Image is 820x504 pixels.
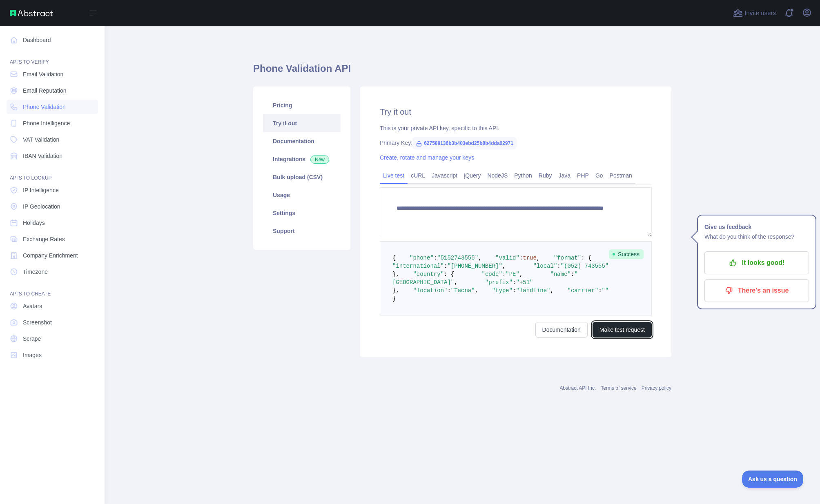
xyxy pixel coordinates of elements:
h1: Phone Validation API [253,62,671,82]
a: Dashboard [7,33,98,47]
a: Documentation [535,322,588,337]
a: IP Intelligence [7,183,98,198]
span: , [475,287,478,294]
span: "international" [392,263,444,269]
span: VAT Validation [23,135,59,144]
span: "[PHONE_NUMBER]" [447,263,502,269]
a: Terms of service [601,385,636,391]
span: IP Geolocation [23,202,60,211]
span: : [571,271,574,278]
a: Pricing [263,96,341,114]
span: "local" [533,263,557,269]
a: Integrations New [263,150,341,168]
a: Abstract API Inc. [560,385,596,391]
a: jQuery [461,169,484,182]
span: : [502,271,506,278]
button: Make test request [593,322,652,337]
img: Abstract API [10,10,53,16]
button: Invite users [731,7,778,20]
span: , [478,255,481,261]
span: IBAN Validation [23,152,62,160]
div: API'S TO VERIFY [7,49,98,65]
span: "type" [492,287,512,294]
a: Create, rotate and manage your keys [380,154,474,161]
span: Email Validation [23,70,63,78]
a: IP Geolocation [7,199,98,214]
span: "Tacna" [451,287,475,294]
a: Holidays [7,215,98,230]
span: "PE" [506,271,519,278]
a: Email Validation [7,67,98,82]
a: Try it out [263,114,341,132]
a: VAT Validation [7,132,98,147]
span: "landline" [516,287,550,294]
span: true [523,255,537,261]
a: Screenshot [7,315,98,330]
a: Avatars [7,299,98,313]
span: Images [23,351,42,359]
span: "location" [413,287,447,294]
div: API'S TO LOOKUP [7,165,98,181]
a: Live test [380,169,408,182]
a: NodeJS [484,169,511,182]
span: } [392,295,396,302]
span: 627588136b3b403ebd25b8b4dda02971 [412,137,517,149]
span: : { [444,271,454,278]
span: Screenshot [23,318,52,326]
a: Documentation [263,132,341,150]
span: Phone Validation [23,103,66,111]
span: "country" [413,271,444,278]
span: Timezone [23,268,48,276]
span: New [310,155,329,164]
a: Usage [263,186,341,204]
span: Holidays [23,219,45,227]
a: Phone Intelligence [7,116,98,131]
a: Bulk upload (CSV) [263,168,341,186]
span: { [392,255,396,261]
span: : [598,287,602,294]
span: : [557,263,560,269]
a: Postman [606,169,635,182]
a: Images [7,348,98,362]
span: "+51" [516,279,533,286]
span: , [550,287,554,294]
a: Ruby [535,169,555,182]
span: "carrier" [568,287,599,294]
h2: Try it out [380,106,652,118]
span: }, [392,287,399,294]
a: Python [511,169,535,182]
a: Email Reputation [7,83,98,98]
span: : { [581,255,591,261]
span: : [447,287,450,294]
span: "(052) 743555" [561,263,609,269]
span: "name" [550,271,571,278]
span: : [444,263,447,269]
a: Phone Validation [7,100,98,114]
span: }, [392,271,399,278]
span: , [519,271,523,278]
a: Privacy policy [642,385,671,391]
span: Phone Intelligence [23,119,70,127]
a: Timezone [7,264,98,279]
a: Support [263,222,341,240]
a: Java [555,169,574,182]
div: Primary Key: [380,139,652,147]
span: , [454,279,457,286]
span: : [512,279,516,286]
span: "prefix" [485,279,512,286]
span: Avatars [23,302,42,310]
span: Exchange Rates [23,235,65,243]
span: : [434,255,437,261]
a: Scrape [7,331,98,346]
span: : [519,255,523,261]
div: API'S TO CREATE [7,281,98,297]
span: "code" [481,271,502,278]
a: Company Enrichment [7,248,98,263]
span: , [537,255,540,261]
span: "format" [554,255,581,261]
a: PHP [574,169,592,182]
span: "5152743555" [437,255,478,261]
span: : [512,287,516,294]
a: IBAN Validation [7,149,98,163]
a: Settings [263,204,341,222]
